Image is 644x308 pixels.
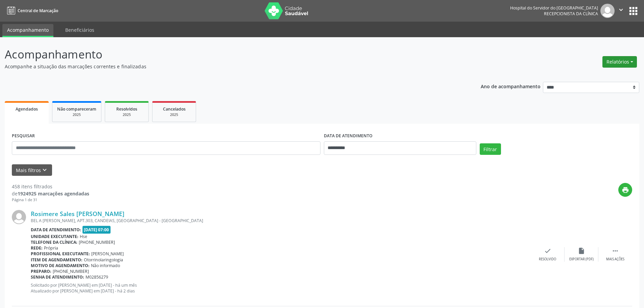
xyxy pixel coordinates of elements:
span: Hse [80,234,87,239]
a: Beneficiários [61,24,99,36]
div: 458 itens filtrados [12,183,89,190]
div: Mais ações [606,257,624,262]
button: Relatórios [602,56,637,68]
b: Data de atendimento: [31,227,81,233]
button: Mais filtroskeyboard_arrow_down [12,164,52,176]
label: DATA DE ATENDIMENTO [324,131,373,141]
span: Própria [44,245,58,251]
b: Profissional executante: [31,251,90,257]
b: Telefone da clínica: [31,239,77,245]
b: Motivo de agendamento: [31,263,90,268]
span: [PERSON_NAME] [91,251,124,257]
b: Unidade executante: [31,234,78,239]
span: [PHONE_NUMBER] [79,239,115,245]
b: Item de agendamento: [31,257,82,263]
img: img [600,4,615,18]
div: 2025 [57,112,96,117]
div: de [12,190,89,197]
span: Resolvidos [116,106,137,112]
img: img [12,210,26,224]
span: Cancelados [163,106,186,112]
b: Senha de atendimento: [31,274,84,280]
div: 2025 [157,112,191,117]
span: [PHONE_NUMBER] [53,268,89,274]
span: Otorrinolaringologia [84,257,123,263]
div: Resolvido [539,257,556,262]
button: print [618,183,632,197]
a: Rosimere Sales [PERSON_NAME] [31,210,124,217]
b: Rede: [31,245,43,251]
div: 2025 [110,112,144,117]
label: PESQUISAR [12,131,35,141]
span: Não compareceram [57,106,96,112]
div: Página 1 de 31 [12,197,89,203]
div: BEL A [PERSON_NAME], APT.303, CANDEIAS, [GEOGRAPHIC_DATA] - [GEOGRAPHIC_DATA] [31,218,531,223]
i: check [544,247,551,255]
a: Central de Marcação [5,5,58,16]
span: Central de Marcação [18,8,58,14]
i: keyboard_arrow_down [41,166,48,174]
button: apps [627,5,639,17]
p: Ano de acompanhamento [481,82,541,90]
span: Recepcionista da clínica [544,11,598,17]
p: Solicitado por [PERSON_NAME] em [DATE] - há um mês Atualizado por [PERSON_NAME] em [DATE] - há 2 ... [31,282,531,294]
span: Agendados [16,106,38,112]
b: Preparo: [31,268,51,274]
span: M02856279 [86,274,108,280]
i: insert_drive_file [578,247,585,255]
p: Acompanhe a situação das marcações correntes e finalizadas [5,63,449,70]
strong: 1924925 marcações agendadas [18,190,89,197]
button:  [615,4,627,18]
span: Não informado [91,263,120,268]
i:  [612,247,619,255]
i: print [622,186,629,194]
a: Acompanhamento [2,24,53,37]
i:  [617,6,625,14]
button: Filtrar [480,143,501,155]
div: Hospital do Servidor do [GEOGRAPHIC_DATA] [510,5,598,11]
div: Exportar (PDF) [569,257,594,262]
p: Acompanhamento [5,46,449,63]
span: [DATE] 07:00 [82,226,111,234]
